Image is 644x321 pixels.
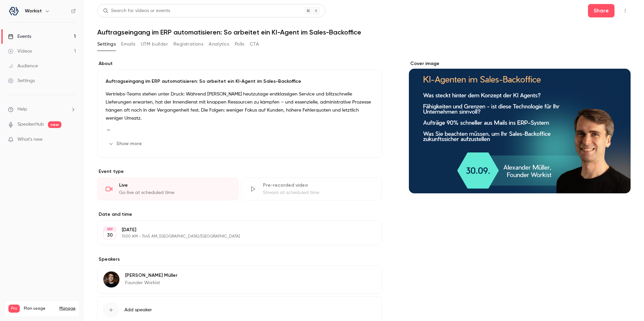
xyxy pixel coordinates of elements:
button: Settings [97,39,116,50]
section: Cover image [409,60,631,193]
button: UTM builder [141,39,168,50]
p: Vertriebs-Teams stehen unter Druck: Während [PERSON_NAME] heutzutage erstklassigen Service und bl... [106,90,374,122]
div: Events [8,33,31,40]
label: About [97,60,382,67]
label: Cover image [409,60,631,67]
div: Alexander Müller[PERSON_NAME] MüllerFounder Workist [97,265,382,294]
p: Founder Workist [125,279,177,286]
div: Live [119,182,230,189]
div: Settings [8,77,35,84]
span: Add speaker [124,307,152,313]
button: CTA [250,39,259,50]
img: Alexander Müller [103,271,119,287]
p: [PERSON_NAME] Müller [125,272,177,279]
div: Audience [8,63,38,69]
button: Show more [106,138,146,149]
p: [DATE] [122,227,346,233]
img: Workist [8,6,19,16]
li: help-dropdown-opener [8,106,76,113]
h1: Auftragseingang im ERP automatisieren: So arbeitet ein KI-Agent im Sales-Backoffice [97,28,631,36]
label: Date and time [97,211,382,218]
label: Speakers [97,256,382,263]
span: What's new [17,136,43,143]
h6: Workist [25,8,42,14]
div: Pre-recorded videoStream at scheduled time [241,178,382,200]
div: Videos [8,48,32,55]
p: Event type [97,168,382,175]
p: 11:00 AM - 11:45 AM, [GEOGRAPHIC_DATA]/[GEOGRAPHIC_DATA] [122,234,346,239]
button: Polls [235,39,245,50]
div: Stream at scheduled time [263,189,374,196]
div: Pre-recorded video [263,182,374,189]
span: Help [17,106,27,113]
span: new [48,121,61,128]
div: SEP [104,227,116,232]
div: LiveGo live at scheduled time [97,178,238,200]
p: Auftragseingang im ERP automatisieren: So arbeitet ein KI-Agent im Sales-Backoffice [106,78,374,85]
div: Go live at scheduled time [119,189,230,196]
span: Pro [8,305,20,313]
a: SpeakerHub [17,121,44,128]
p: 30 [107,232,113,239]
iframe: Noticeable Trigger [68,137,76,143]
a: Manage [59,306,75,311]
button: Registrations [173,39,203,50]
button: Analytics [209,39,229,50]
span: Plan usage [24,306,55,311]
button: Share [588,4,614,17]
button: Emails [121,39,135,50]
div: Search for videos or events [103,7,170,14]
